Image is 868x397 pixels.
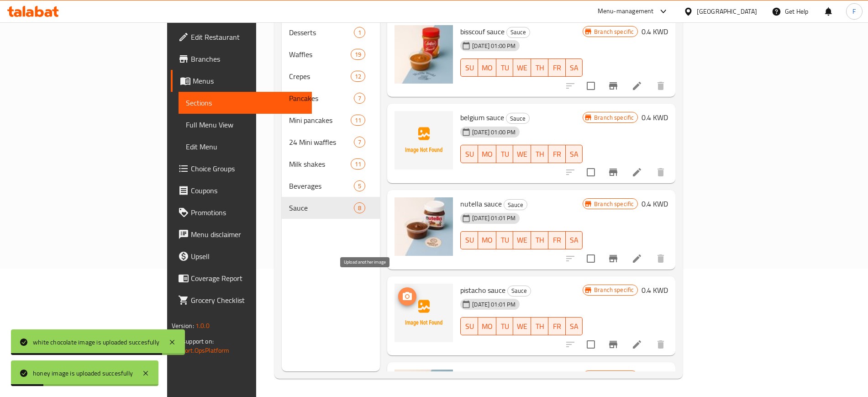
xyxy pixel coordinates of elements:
button: MO [478,58,496,77]
button: SU [460,58,478,77]
a: Support.OpsPlatform [172,344,230,356]
span: SA [569,320,579,333]
span: TU [500,233,510,247]
a: Upsell [171,245,312,267]
button: delete [650,333,672,355]
div: Desserts1 [282,21,380,43]
span: 12 [351,72,365,81]
span: Pancakes [289,93,354,104]
span: 1.0.0 [195,320,210,332]
span: Sauce [504,200,527,210]
button: TH [531,58,548,77]
span: WE [517,320,527,333]
span: 19 [351,50,365,59]
span: 11 [351,116,365,125]
span: 7 [354,138,365,147]
a: Edit menu item [631,80,642,91]
span: TH [535,320,545,333]
div: Sauce [506,27,530,38]
span: nutella sauce [460,197,502,211]
span: SU [464,233,474,247]
div: items [354,180,365,191]
div: items [351,159,365,169]
span: SU [464,320,474,333]
button: WE [513,58,531,77]
nav: Menu sections [282,18,380,222]
div: [GEOGRAPHIC_DATA] [697,6,757,16]
h6: 0.4 KWD [642,25,668,38]
div: Beverages [289,180,354,191]
button: FR [548,145,566,163]
div: Milk shakes11 [282,153,380,175]
button: Branch-specific-item [602,161,624,183]
span: Milk shakes [289,159,351,169]
span: Waffles [289,49,351,60]
span: Branch specific [590,200,637,208]
a: Edit menu item [631,167,642,178]
a: Sections [179,92,312,114]
span: Crepes [289,71,351,82]
span: Edit Restaurant [191,32,305,42]
button: Branch-specific-item [602,248,624,270]
span: 24 Mini waffles [289,137,354,148]
span: bisscouf sauce [460,25,505,38]
span: belgium sauce [460,111,504,124]
span: Select to update [581,163,600,182]
span: WE [517,233,527,247]
button: FR [548,317,566,335]
a: Promotions [171,201,312,223]
span: 7 [354,94,365,103]
span: 11 [351,160,365,169]
span: 1 [354,28,365,37]
a: Grocery Checklist [171,289,312,311]
span: Full Menu View [186,119,305,130]
button: SA [566,231,583,249]
span: Branch specific [590,286,637,294]
img: bisscouf sauce [395,25,453,84]
span: [DATE] 01:00 PM [468,42,519,50]
span: Upsell [191,251,305,262]
span: FR [552,320,562,333]
a: Menu disclaimer [171,223,312,245]
span: FR [552,233,562,247]
span: TU [500,320,510,333]
a: Menus [171,70,312,92]
span: MO [482,61,493,74]
span: TH [535,233,545,247]
span: Branch specific [590,27,637,36]
a: Edit Menu [179,136,312,158]
button: Branch-specific-item [602,333,624,355]
span: 5 [354,182,365,191]
div: Menu-management [598,6,654,17]
span: Desserts [289,27,354,38]
div: Mini pancakes11 [282,109,380,131]
div: honey image is uploaded succesfully [33,368,133,378]
span: Version: [172,320,194,332]
span: Get support on: [172,335,214,347]
button: WE [513,317,531,335]
span: Coverage Report [191,273,305,284]
button: SA [566,58,583,77]
span: Choice Groups [191,163,305,174]
img: pistacho sauce [395,284,453,342]
div: items [354,137,365,148]
span: kinder sauce [460,369,499,383]
span: FR [552,61,562,74]
div: items [351,71,365,82]
div: Sauce [289,202,354,213]
span: Grocery Checklist [191,295,305,306]
button: FR [548,231,566,249]
span: MO [482,320,493,333]
span: Menus [193,75,305,86]
span: FR [552,148,562,161]
div: items [351,49,365,60]
button: SU [460,145,478,163]
a: Coverage Report [171,267,312,289]
span: Select to update [581,335,600,354]
a: Edit menu item [631,339,642,350]
button: delete [650,75,672,97]
button: TU [496,145,514,163]
button: TU [496,317,514,335]
img: belgium sauce [395,111,453,169]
